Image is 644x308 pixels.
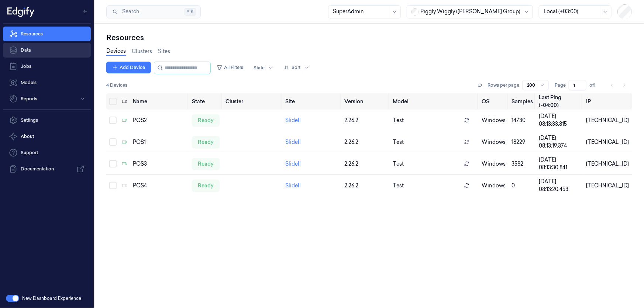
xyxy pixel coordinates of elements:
div: ready [192,136,220,148]
a: Jobs [3,59,91,74]
div: 2.26.2 [344,117,387,124]
div: [TECHNICAL_ID] [586,182,629,190]
a: Models [3,75,91,90]
button: Select row [109,160,117,167]
span: Test [393,160,404,168]
th: State [189,93,223,110]
div: [DATE] 08:13:19.374 [539,134,580,150]
span: Search [119,8,139,15]
div: 18229 [512,138,533,146]
div: [TECHNICAL_ID] [586,138,629,146]
div: POS2 [133,117,186,124]
p: Rows per page [488,82,519,89]
th: IP [583,93,632,110]
a: Slidell [285,117,301,124]
th: Site [282,93,342,110]
th: Samples [509,93,536,110]
a: Slidell [285,160,301,167]
p: windows [482,138,506,146]
a: Data [3,43,91,58]
button: Toggle Navigation [79,6,91,17]
div: 2.26.2 [344,138,387,146]
span: of 1 [589,82,601,89]
span: Test [393,182,404,190]
p: windows [482,117,506,124]
th: Version [341,93,390,110]
div: 0 [512,182,533,190]
div: [TECHNICAL_ID] [586,160,629,168]
button: Select row [109,117,117,124]
button: Add Device [106,62,151,73]
a: Slidell [285,139,301,145]
a: Settings [3,113,91,128]
button: Select row [109,138,117,146]
th: Last Ping (-04:00) [536,93,583,110]
a: Slidell [285,182,301,189]
a: Clusters [132,48,152,55]
button: All Filters [214,62,246,73]
p: windows [482,160,506,168]
th: Model [390,93,479,110]
th: Name [130,93,189,110]
div: 14730 [512,117,533,124]
div: POS4 [133,182,186,190]
div: 2.26.2 [344,160,387,168]
div: ready [192,180,220,191]
div: POS3 [133,160,186,168]
th: OS [479,93,509,110]
span: Test [393,117,404,124]
a: Resources [3,27,91,41]
span: Page [555,82,566,89]
a: Devices [106,47,126,56]
button: Reports [3,91,91,106]
div: [DATE] 08:13:30.841 [539,156,580,172]
button: About [3,129,91,144]
nav: pagination [607,80,629,90]
span: Test [393,138,404,146]
p: windows [482,182,506,190]
button: Search⌘K [106,5,201,18]
a: Support [3,145,91,160]
div: [TECHNICAL_ID] [586,117,629,124]
div: [DATE] 08:13:33.815 [539,113,580,128]
div: 2.26.2 [344,182,387,190]
div: 3582 [512,160,533,168]
a: Sites [158,48,170,55]
div: ready [192,114,220,126]
th: Cluster [223,93,282,110]
div: Resources [106,32,632,43]
div: ready [192,158,220,170]
button: Select row [109,182,117,189]
a: Documentation [3,162,91,176]
div: [DATE] 08:13:20.453 [539,178,580,193]
div: POS1 [133,138,186,146]
button: Select all [109,98,117,105]
span: 4 Devices [106,82,127,89]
